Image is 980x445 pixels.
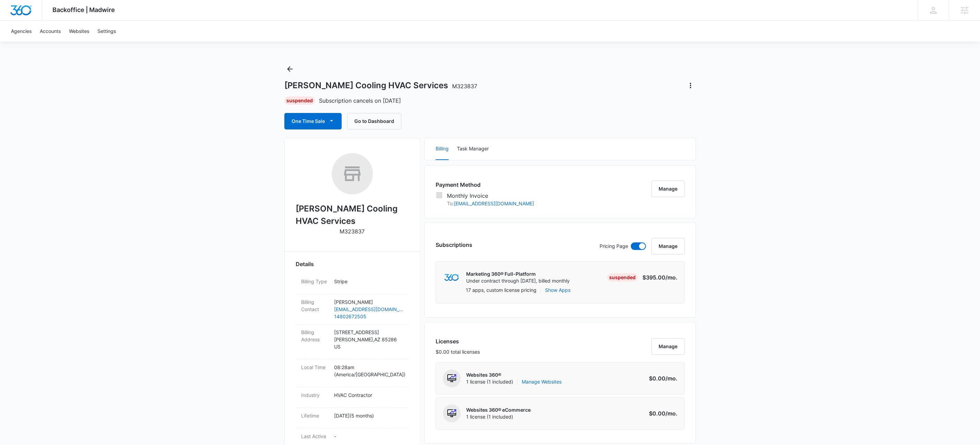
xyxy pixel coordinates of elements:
h3: Licenses [436,337,480,345]
h3: Subscriptions [436,241,472,249]
p: M323837 [340,227,365,236]
button: Back [284,64,295,75]
button: Task Manager [457,138,489,160]
img: marketing360Logo [444,274,459,281]
span: /mo. [665,274,677,281]
a: [EMAIL_ADDRESS][DOMAIN_NAME] [334,306,403,313]
a: Manage Websites [522,378,562,385]
p: [PERSON_NAME] [334,298,403,306]
div: Suspended [284,96,315,105]
div: Billing TypeStripe [296,274,409,294]
div: Billing Address[STREET_ADDRESS][PERSON_NAME],AZ 85286US [296,324,409,360]
a: Accounts [36,21,65,42]
div: Billing Contact[PERSON_NAME][EMAIL_ADDRESS][DOMAIN_NAME]14802672505 [296,294,409,324]
p: To: [447,200,534,207]
p: Subscription cancels on [DATE] [319,96,401,105]
p: $0.00 [645,409,677,418]
span: /mo. [665,410,677,417]
button: Manage [651,338,685,355]
p: Under contract through [DATE], billed monthly [466,277,570,284]
div: IndustryHVAC Contractor [296,387,409,408]
p: Monthly Invoice [447,192,534,200]
button: Manage [651,181,685,197]
button: Manage [651,238,685,254]
p: - [334,433,403,440]
a: Agencies [7,21,36,42]
dt: Industry [301,391,329,399]
dt: Local Time [301,364,329,371]
h1: [PERSON_NAME] Cooling HVAC Services [284,80,477,91]
p: Pricing Page [600,242,628,250]
p: $0.00 [645,374,677,383]
p: Stripe [334,278,403,285]
span: Details [296,260,314,268]
button: Actions [685,80,696,91]
p: [STREET_ADDRESS] [PERSON_NAME] , AZ 85286 US [334,329,403,350]
span: 1 license (1 included) [466,378,562,385]
p: Websites 360® [466,372,562,378]
p: 17 apps, custom license pricing [466,286,536,294]
p: $0.00 total licenses [436,348,480,355]
div: Suspended [607,273,638,282]
dt: Billing Contact [301,298,329,313]
div: Local Time08:28am (America/[GEOGRAPHIC_DATA]) [296,360,409,387]
p: HVAC Contractor [334,391,403,399]
h2: [PERSON_NAME] Cooling HVAC Services [296,203,409,227]
button: One Time Sale [284,113,342,129]
button: Go to Dashboard [347,113,401,129]
dt: Lifetime [301,412,329,419]
h3: Payment Method [436,181,534,189]
a: [EMAIL_ADDRESS][DOMAIN_NAME] [454,201,534,206]
button: Show Apps [545,286,570,294]
button: Billing [436,138,449,160]
p: Marketing 360® Full-Platform [466,271,570,277]
span: Backoffice | Madwire [52,6,115,13]
a: Settings [93,21,120,42]
dt: Billing Type [301,278,329,285]
span: 1 license (1 included) [466,413,531,420]
a: Websites [65,21,93,42]
span: /mo. [665,375,677,382]
p: 08:28am ( America/[GEOGRAPHIC_DATA] ) [334,364,403,378]
p: Websites 360® eCommerce [466,407,531,413]
p: $395.00 [642,273,677,282]
div: Lifetime[DATE](5 months) [296,408,409,429]
span: M323837 [452,83,477,90]
a: 14802672505 [334,313,403,320]
dt: Last Active [301,433,329,440]
p: [DATE] ( 5 months ) [334,412,403,419]
dt: Billing Address [301,329,329,343]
